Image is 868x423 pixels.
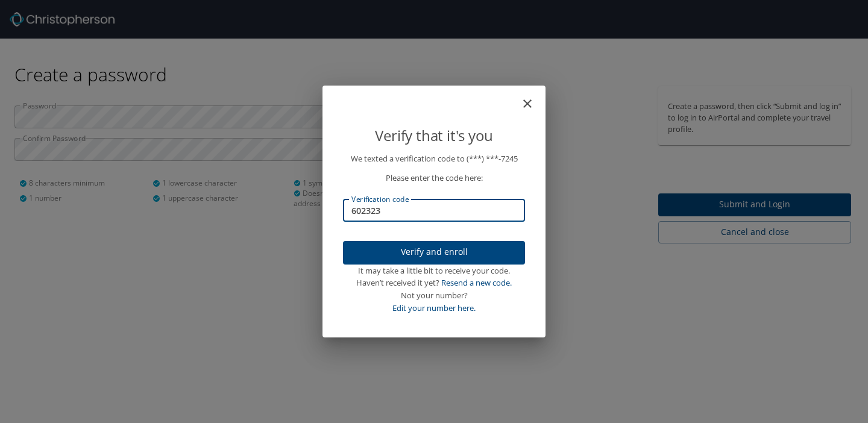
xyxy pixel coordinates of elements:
[343,241,525,265] button: Verify and enroll
[343,152,525,165] p: We texted a verification code to (***) ***- 7245
[441,277,512,288] a: Resend a new code.
[526,90,541,105] button: close
[392,302,476,313] a: Edit your number here.
[343,277,525,289] div: Haven’t received it yet?
[353,245,515,260] span: Verify and enroll
[343,265,525,277] div: It may take a little bit to receive your code.
[343,289,525,302] div: Not your number?
[343,172,525,184] p: Please enter the code here:
[343,124,525,147] p: Verify that it's you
